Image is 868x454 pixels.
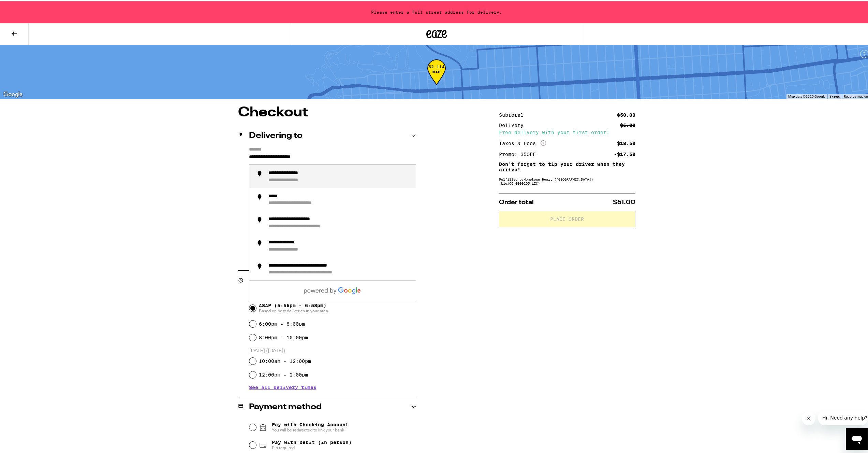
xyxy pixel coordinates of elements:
span: You will be redirected to link your bank [272,426,349,431]
span: Order total [499,198,534,204]
img: Google [2,89,24,98]
button: Place Order [499,210,635,226]
h2: Delivering to [249,130,303,139]
span: Based on past deliveries in your area [259,307,328,312]
h1: Checkout [238,104,416,118]
span: Pin required [272,444,352,449]
div: Subtotal [499,111,528,116]
div: -$17.50 [614,151,635,155]
div: $50.00 [617,111,635,116]
p: Don't forget to tip your driver when they arrive! [499,160,635,171]
span: ASAP (5:56pm - 6:58pm) [259,301,328,312]
iframe: Button to launch messaging window [846,427,868,449]
iframe: Close message [802,410,815,424]
span: Pay with Debit (in person) [272,438,352,444]
div: Fulfilled by Hometown Heart ([GEOGRAPHIC_DATA]) (Lic# C9-0000295-LIC ) [499,176,635,184]
p: [DATE] ([DATE]) [249,346,416,353]
label: 8:00pm - 10:00pm [259,334,308,339]
div: Taxes & Fees [499,139,546,145]
button: See all delivery times [249,384,317,388]
span: Place Order [550,215,584,220]
div: $5.00 [620,122,635,126]
h2: Payment method [249,402,322,410]
div: $18.50 [617,140,635,144]
span: Pay with Checking Account [272,421,349,431]
iframe: Message from company [818,409,868,424]
a: Open this area in Google Maps (opens a new window) [2,89,24,98]
div: Promo: 35OFF [499,151,541,155]
div: Delivery [499,122,528,126]
label: 10:00am - 12:00pm [259,357,311,363]
span: $51.00 [613,198,635,204]
a: Terms [829,93,840,97]
div: 52-114 min [427,63,446,89]
div: Free delivery with your first order! [499,129,635,133]
span: Map data ©2025 Google [788,93,825,97]
label: 6:00pm - 8:00pm [259,320,305,325]
label: 12:00pm - 2:00pm [259,371,308,376]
